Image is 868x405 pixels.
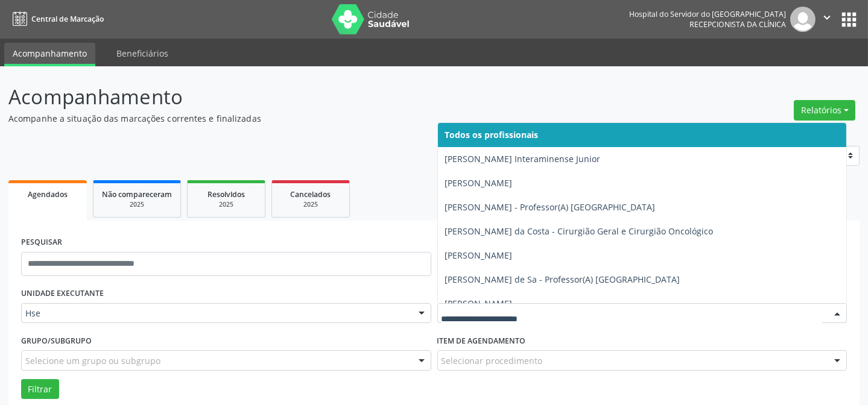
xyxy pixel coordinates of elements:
span: Hse [25,307,407,319]
p: Acompanhamento [8,82,604,112]
span: [PERSON_NAME] [445,250,513,261]
span: Agendados [28,189,68,199]
span: [PERSON_NAME] - Professor(A) [GEOGRAPHIC_DATA] [445,201,656,213]
span: Recepcionista da clínica [689,19,786,30]
button: apps [838,9,860,30]
div: Hospital do Servidor do [GEOGRAPHIC_DATA] [629,9,786,19]
span: Selecionar procedimento [442,354,543,367]
p: Acompanhe a situação das marcações correntes e finalizadas [8,112,604,125]
a: Acompanhamento [4,43,95,66]
span: Central de Marcação [31,14,104,24]
span: [PERSON_NAME] da Costa - Cirurgião Geral e Cirurgião Oncológico [445,225,714,237]
a: Beneficiários [108,43,177,64]
label: Item de agendamento [437,331,526,350]
span: Selecione um grupo ou subgrupo [25,354,160,367]
button:  [816,7,838,32]
div: 2025 [102,200,172,209]
img: img [790,7,816,32]
span: [PERSON_NAME] [445,177,513,189]
button: Filtrar [21,379,59,400]
span: [PERSON_NAME] Interaminense Junior [445,153,601,165]
span: Não compareceram [102,189,172,199]
span: Cancelados [291,189,331,199]
div: 2025 [196,200,256,209]
button: Relatórios [794,100,855,121]
label: PESQUISAR [21,233,62,252]
i:  [820,11,834,24]
label: UNIDADE EXECUTANTE [21,284,104,303]
a: Central de Marcação [8,9,104,29]
span: [PERSON_NAME] [445,298,513,309]
label: Grupo/Subgrupo [21,331,92,350]
span: Todos os profissionais [445,129,539,140]
span: [PERSON_NAME] de Sa - Professor(A) [GEOGRAPHIC_DATA] [445,274,680,285]
span: Resolvidos [207,189,245,199]
div: 2025 [280,200,341,209]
